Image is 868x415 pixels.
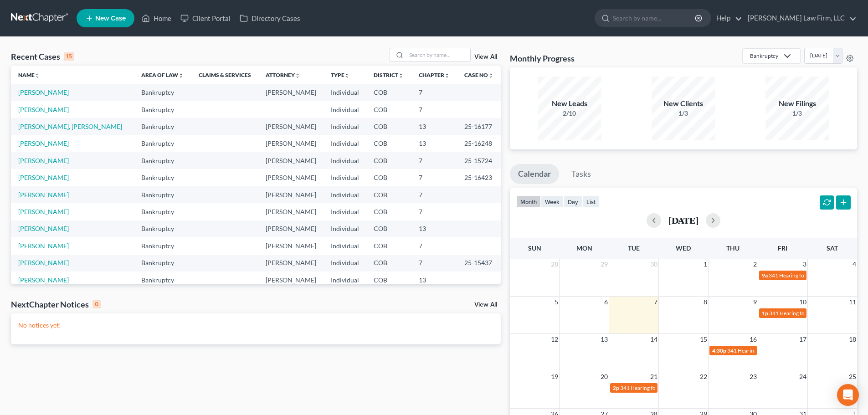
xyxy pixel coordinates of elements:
a: Attorneyunfold_more [266,72,300,78]
span: Fri [778,244,787,252]
td: 25-16248 [457,135,501,152]
span: Sun [528,244,541,252]
span: 9a [762,272,768,279]
span: 28 [550,259,559,270]
td: COB [366,135,411,152]
span: 341 Hearing for [PERSON_NAME], [PERSON_NAME] [620,384,747,391]
a: [PERSON_NAME] [18,174,69,181]
td: [PERSON_NAME] [258,152,324,169]
i: unfold_more [178,73,184,78]
td: Individual [324,169,366,186]
div: 1/3 [765,109,829,118]
span: 2p [613,384,619,391]
td: 7 [411,186,457,203]
td: COB [366,272,411,288]
span: 15 [699,334,708,345]
a: Home [137,10,176,26]
span: 10 [798,297,807,307]
span: 14 [649,334,658,345]
a: [PERSON_NAME] Law Firm, LLC [743,10,857,26]
td: COB [366,118,411,135]
span: 29 [600,259,609,270]
a: [PERSON_NAME] [18,157,69,164]
i: unfold_more [398,73,404,78]
span: 6 [603,297,609,307]
th: Claims & Services [191,66,258,84]
span: 341 Hearing for [PERSON_NAME] [769,310,851,317]
td: Individual [324,255,366,272]
span: Tue [628,244,640,252]
button: week [541,195,564,208]
td: COB [366,186,411,203]
td: 25-15724 [457,152,501,169]
td: Individual [324,152,366,169]
input: Search by name... [613,10,696,26]
td: [PERSON_NAME] [258,84,324,101]
td: Bankruptcy [134,237,191,254]
span: 3 [802,259,807,270]
a: [PERSON_NAME], [PERSON_NAME] [18,123,122,130]
a: Help [712,10,742,26]
td: Bankruptcy [134,220,191,237]
span: Wed [676,244,691,252]
h2: [DATE] [668,215,699,225]
td: Individual [324,101,366,118]
button: day [564,195,582,208]
span: 25 [848,371,857,382]
td: 13 [411,135,457,152]
td: Individual [324,272,366,288]
td: 7 [411,237,457,254]
td: Bankruptcy [134,84,191,101]
a: Client Portal [176,10,235,26]
td: Individual [324,220,366,237]
div: Recent Cases [11,51,74,62]
td: [PERSON_NAME] [258,118,324,135]
td: Bankruptcy [134,272,191,288]
td: Bankruptcy [134,118,191,135]
td: Bankruptcy [134,101,191,118]
span: 4 [852,259,857,270]
span: 16 [749,334,758,345]
p: No notices yet! [18,321,493,330]
div: New Filings [765,98,829,109]
td: [PERSON_NAME] [258,272,324,288]
td: Bankruptcy [134,169,191,186]
a: View All [474,54,497,60]
button: month [516,195,541,208]
a: [PERSON_NAME] [18,242,69,250]
span: 1 [703,259,708,270]
td: Individual [324,203,366,220]
span: 24 [798,371,807,382]
a: View All [474,302,497,308]
div: 0 [92,300,101,308]
div: Open Intercom Messenger [837,384,859,406]
a: [PERSON_NAME] [18,208,69,215]
div: 1/3 [652,109,715,118]
a: [PERSON_NAME] [18,88,69,96]
i: unfold_more [295,73,300,78]
span: 13 [600,334,609,345]
td: Individual [324,135,366,152]
td: COB [366,203,411,220]
a: Tasks [563,164,599,184]
a: Area of Lawunfold_more [141,72,184,78]
span: 5 [554,297,559,307]
td: 13 [411,272,457,288]
td: COB [366,84,411,101]
td: Bankruptcy [134,152,191,169]
td: COB [366,255,411,272]
span: 30 [649,259,658,270]
td: [PERSON_NAME] [258,135,324,152]
span: 9 [752,297,758,307]
span: 22 [699,371,708,382]
span: New Case [95,15,126,22]
span: 20 [600,371,609,382]
span: Sat [827,244,838,252]
input: Search by name... [406,48,470,61]
i: unfold_more [344,73,350,78]
span: 19 [550,371,559,382]
a: [PERSON_NAME] [18,259,69,266]
span: 341 Hearing for [PERSON_NAME] [727,347,809,354]
span: 1p [762,310,768,317]
td: [PERSON_NAME] [258,169,324,186]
